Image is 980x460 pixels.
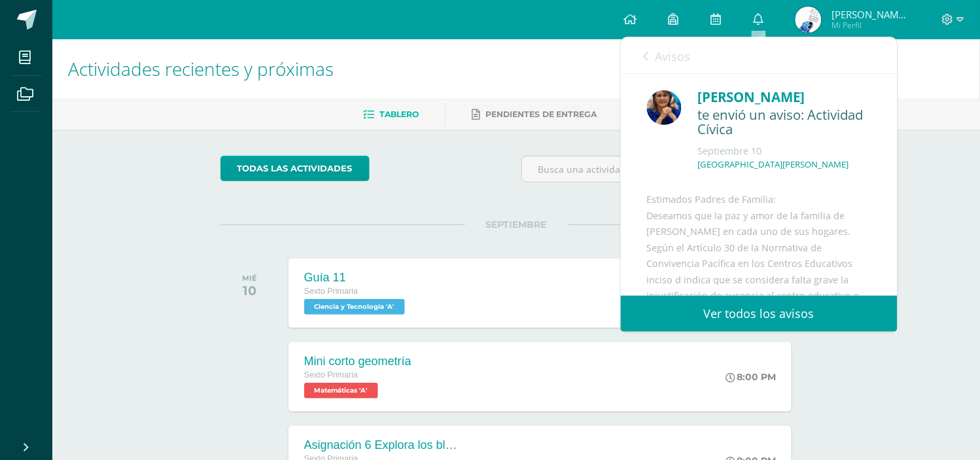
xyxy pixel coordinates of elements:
[522,156,812,182] input: Busca una actividad próxima aquí...
[242,274,257,283] div: MIÉ
[698,145,871,158] div: Septiembre 10
[304,287,359,296] span: Sexto Primaria
[304,355,411,368] div: Mini corto geometría
[472,104,597,125] a: Pendientes de entrega
[831,8,910,21] span: [PERSON_NAME][US_STATE]
[465,219,568,230] span: SEPTIEMBRE
[698,159,849,170] p: [GEOGRAPHIC_DATA][PERSON_NAME]
[647,90,682,125] img: 5d6f35d558c486632aab3bda9a330e6b.png
[698,107,871,138] div: te envió un aviso: Actividad Cívica
[304,438,461,452] div: Asignación 6 Explora los bloques de movimiento
[726,371,776,383] div: 8:00 PM
[831,20,910,31] span: Mi Perfil
[621,296,898,332] a: Ver todos los avisos
[656,48,691,64] span: Avisos
[379,109,419,119] span: Tablero
[304,299,405,315] span: Ciencia y Tecnología 'A'
[304,383,378,398] span: Matemáticas 'A'
[304,370,359,380] span: Sexto Primaria
[242,283,257,298] div: 10
[68,56,334,81] span: Actividades recientes y próximas
[220,156,370,181] a: todas las Actividades
[304,271,408,285] div: Guía 11
[698,87,871,107] div: [PERSON_NAME]
[485,109,597,119] span: Pendientes de entrega
[363,104,419,125] a: Tablero
[796,7,822,33] img: 2f3557b5a2cbc9257661ae254945c66b.png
